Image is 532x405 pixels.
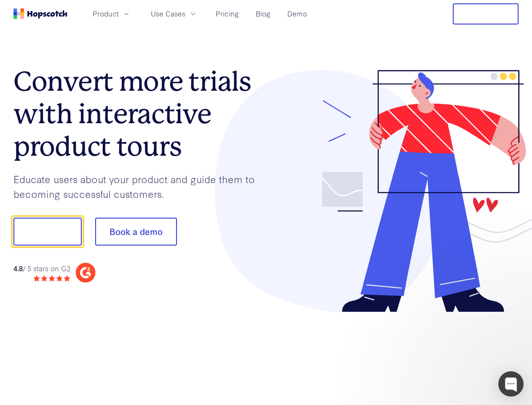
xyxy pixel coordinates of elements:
h1: Convert more trials with interactive product tours [13,65,266,162]
div: / 5 stars on G2 [13,263,70,274]
button: Book a demo [95,218,177,246]
p: Educate users about your product and guide them to becoming successful customers. [13,172,266,201]
a: Home [13,8,67,19]
button: Show me! [13,218,82,246]
strong: 4.8 [13,263,23,273]
button: Free Trial [453,3,519,24]
span: Product [93,8,119,19]
button: Product [88,7,136,21]
a: Demo [284,7,310,21]
span: Use Cases [151,8,185,19]
button: Use Cases [146,7,202,21]
a: Blog [252,7,274,21]
a: Pricing [212,7,242,21]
